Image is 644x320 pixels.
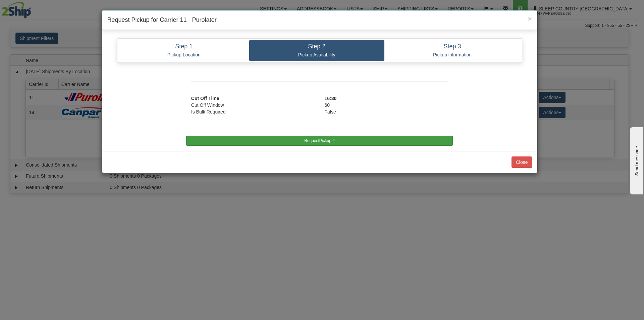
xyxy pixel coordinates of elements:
h4: Request Pickup for Carrier 11 - Purolator [107,16,532,25]
div: 16:30 [319,95,453,102]
h4: Step 3 [389,43,516,50]
p: Pickup information [389,52,516,58]
div: Is Bulk Required [186,108,320,115]
h4: Step 2 [254,43,379,50]
a: Step 2 Pickup Availability [249,40,384,61]
a: Step 1 Pickup Location [119,40,250,61]
div: 60 [319,102,453,108]
span: × [528,15,532,22]
a: Step 3 Pickup information [384,40,521,61]
p: Pickup Location [124,52,245,58]
div: False [319,108,453,115]
button: RequestPickup # [186,136,453,146]
div: Send message [5,6,62,11]
div: Cut Off Time [186,95,320,102]
button: Close [512,156,532,168]
h4: Step 1 [124,43,245,50]
p: Pickup Availability [254,52,379,58]
button: Close [528,15,532,22]
iframe: chat widget [629,126,643,194]
div: Cut Off Window [186,102,320,108]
